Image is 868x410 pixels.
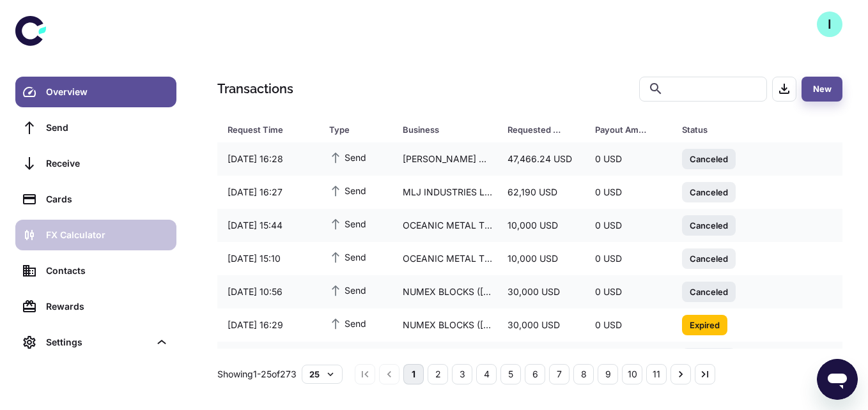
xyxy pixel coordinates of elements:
a: Overview [15,77,176,107]
button: New [802,77,842,102]
span: Requested Amount [508,121,580,139]
div: NUMEX BLOCKS ([GEOGRAPHIC_DATA]) PVT LTD [392,313,497,337]
span: Send [329,150,366,164]
div: [DATE] 10:56 [217,280,319,304]
div: [DATE] 15:44 [217,213,319,238]
div: Settings [46,335,150,349]
button: Go to page 2 [428,364,448,384]
button: Go to page 11 [646,364,667,384]
div: Send [46,121,169,135]
button: Go to page 3 [452,364,472,384]
div: 0 USD [585,247,672,271]
div: Contacts [46,264,169,278]
nav: pagination navigation [353,364,717,384]
div: 62,190 USD [497,180,585,204]
span: Send [329,283,366,297]
div: 10,000 USD [497,247,585,271]
span: Payout Amount [595,121,667,139]
span: Canceled [682,218,736,231]
div: 30,000 USD [497,313,585,337]
span: Canceled [682,185,736,198]
button: Go to page 10 [622,364,642,384]
p: Showing 1-25 of 273 [217,367,297,381]
div: Receive [46,156,169,171]
span: Canceled [682,252,736,264]
div: 0 USD [585,346,672,370]
button: 25 [302,365,343,384]
div: 10,000 USD [497,213,585,238]
div: Settings [15,327,176,358]
span: Send [329,250,366,264]
div: 30,000 USD [497,346,585,370]
a: Receive [15,148,176,179]
span: Type [329,121,387,139]
button: Go to page 8 [573,364,594,384]
div: 0 USD [585,313,672,337]
div: [DATE] 16:27 [217,180,319,204]
h1: Transactions [217,79,293,98]
div: 0 USD [585,147,672,171]
button: Go to page 7 [549,364,570,384]
div: OCEANIC METAL TRADING CO.,LTD [392,247,497,271]
div: Request Time [228,121,297,139]
span: Status [682,121,789,139]
div: Requested Amount [508,121,563,139]
button: I [817,11,842,37]
button: Go to last page [695,364,715,384]
span: Expired [682,318,727,331]
div: Rewards [46,300,169,314]
div: OCEANIC METAL TRADING CO.,LTD [392,213,497,238]
div: 47,466.24 USD [497,147,585,171]
div: Cards [46,192,169,206]
div: [PERSON_NAME] DENISSION ([GEOGRAPHIC_DATA]) PRIVATE LTD [392,147,497,171]
button: Go to page 6 [525,364,545,384]
div: Overview [46,85,169,99]
iframe: Button to launch messaging window [817,359,858,400]
div: NUMEX BLOCKS ([GEOGRAPHIC_DATA]) PVT LTD [392,346,497,370]
a: Rewards [15,291,176,322]
div: 0 USD [585,213,672,238]
div: NUMEX BLOCKS ([GEOGRAPHIC_DATA]) PVT LTD [392,280,497,304]
a: FX Calculator [15,220,176,250]
a: Cards [15,184,176,215]
span: Send [329,216,366,231]
span: Send [329,183,366,197]
div: Payout Amount [595,121,651,139]
div: FX Calculator [46,228,169,242]
div: [DATE] 16:28 [217,147,319,171]
span: Send [329,316,366,330]
a: Contacts [15,255,176,286]
button: Go to next page [670,364,691,384]
div: MLJ INDUSTRIES LIMITED [392,180,497,204]
button: Go to page 9 [598,364,618,384]
button: Go to page 4 [476,364,497,384]
div: 30,000 USD [497,280,585,304]
span: Request Time [228,121,314,139]
div: 0 USD [585,280,672,304]
button: page 1 [403,364,424,384]
div: [DATE] 16:07 [217,346,319,370]
div: [DATE] 15:10 [217,247,319,271]
span: Canceled [682,285,736,298]
div: Type [329,121,371,139]
button: Go to page 5 [500,364,521,384]
div: 0 USD [585,180,672,204]
div: Status [682,121,773,139]
span: Canceled [682,152,736,165]
a: Send [15,112,176,143]
div: [DATE] 16:29 [217,313,319,337]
